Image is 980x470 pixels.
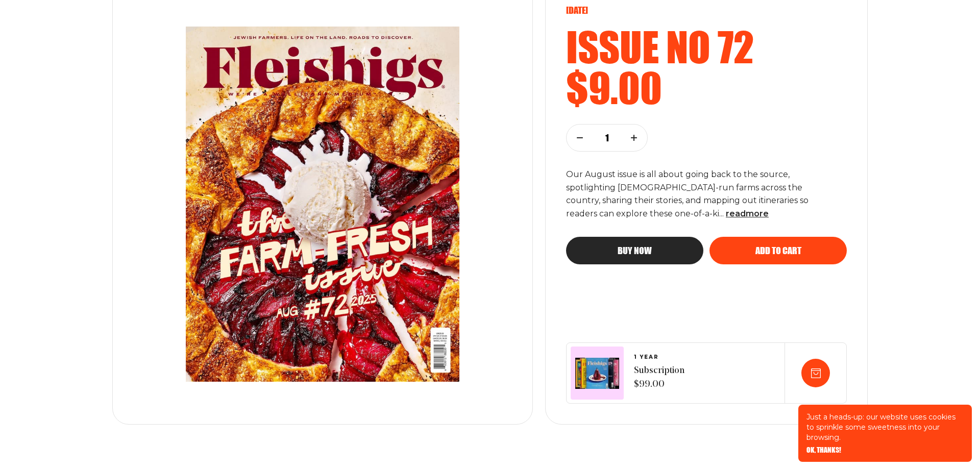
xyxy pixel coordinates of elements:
p: [DATE] [566,5,847,16]
p: 1 [600,132,614,143]
span: Subscription $99.00 [634,364,684,392]
h2: $9.00 [566,67,847,108]
img: Issue number 72 [149,6,497,402]
img: Magazines image [575,358,619,389]
h2: Issue no 72 [566,26,847,67]
a: 1 YEARSubscription $99.00 [634,354,684,392]
button: Add to cart [709,237,847,264]
span: read more [726,209,769,218]
p: Just a heads-up: our website uses cookies to sprinkle some sweetness into your browsing. [806,412,964,442]
span: Add to cart [755,246,801,255]
button: Buy now [566,237,703,264]
button: OK, THANKS! [806,447,841,454]
p: Our August issue is all about going back to the source, spotlighting [DEMOGRAPHIC_DATA]-run farms... [566,168,829,221]
span: 1 YEAR [634,354,684,360]
span: Buy now [618,246,652,255]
